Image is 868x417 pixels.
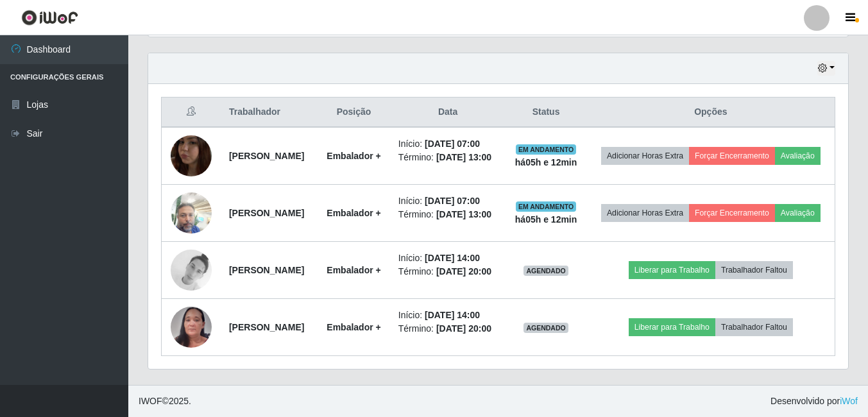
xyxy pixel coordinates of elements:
button: Avaliação [775,147,821,165]
time: [DATE] 07:00 [425,139,480,149]
strong: [PERSON_NAME] [229,265,304,275]
time: [DATE] 13:00 [436,152,491,162]
th: Status [505,98,586,128]
img: CoreUI Logo [21,10,78,26]
img: 1749490683710.jpeg [171,185,212,240]
img: 1737429770350.jpeg [171,119,212,192]
time: [DATE] 20:00 [436,323,491,334]
time: [DATE] 13:00 [436,209,491,219]
time: [DATE] 14:00 [425,253,480,263]
strong: Embalador + [327,265,380,275]
strong: Embalador + [327,208,380,218]
time: [DATE] 07:00 [425,196,480,206]
span: IWOF [139,396,162,406]
span: EM ANDAMENTO [516,201,577,212]
strong: há 05 h e 12 min [515,157,577,167]
th: Posição [317,98,390,128]
strong: [PERSON_NAME] [229,322,304,332]
span: AGENDADO [523,323,568,333]
button: Trabalhador Faltou [715,261,793,279]
button: Avaliação [775,204,821,222]
th: Data [391,98,506,128]
button: Forçar Encerramento [689,147,775,165]
time: [DATE] 14:00 [425,310,480,320]
img: 1709948843689.jpeg [171,283,212,372]
li: Término: [398,208,498,221]
strong: Embalador + [327,151,380,161]
li: Término: [398,265,498,278]
li: Término: [398,322,498,336]
a: iWof [840,396,858,406]
li: Início: [398,194,498,208]
li: Início: [398,251,498,265]
strong: [PERSON_NAME] [229,151,304,161]
li: Término: [398,151,498,164]
span: EM ANDAMENTO [516,144,577,155]
strong: Embalador + [327,322,380,332]
button: Adicionar Horas Extra [601,147,689,165]
button: Liberar para Trabalho [629,318,715,336]
span: AGENDADO [523,266,568,276]
li: Início: [398,137,498,151]
button: Trabalhador Faltou [715,318,793,336]
th: Opções [587,98,835,128]
button: Liberar para Trabalho [629,261,715,279]
img: 1730297824341.jpeg [171,250,212,291]
li: Início: [398,309,498,322]
span: Desenvolvido por [770,395,858,408]
button: Adicionar Horas Extra [601,204,689,222]
strong: há 05 h e 12 min [515,214,577,225]
time: [DATE] 20:00 [436,266,491,277]
th: Trabalhador [221,98,317,128]
strong: [PERSON_NAME] [229,208,304,218]
button: Forçar Encerramento [689,204,775,222]
span: © 2025 . [139,395,191,408]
